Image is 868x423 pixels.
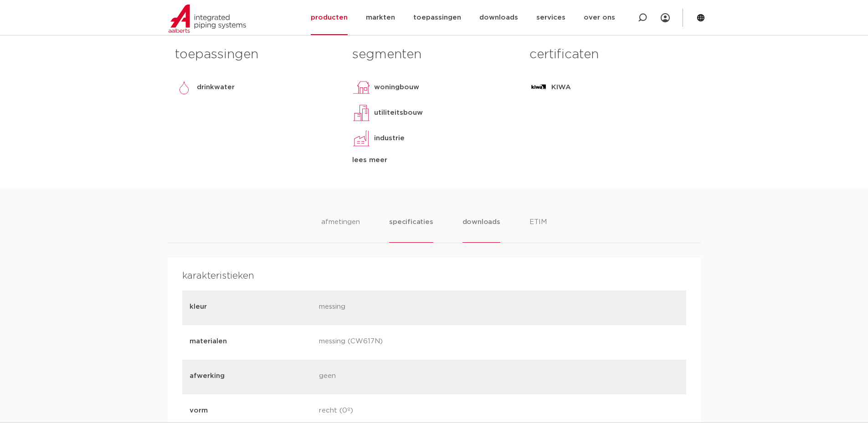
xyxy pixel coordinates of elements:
[182,269,686,283] h4: karakteristieken
[321,217,360,243] li: afmetingen
[374,82,419,93] p: woningbouw
[529,46,693,64] h3: certificaten
[352,78,370,97] img: woningbouw
[389,217,433,243] li: specificaties
[352,46,516,64] h3: segmenten
[190,336,312,347] p: materialen
[190,371,312,382] p: afwerking
[551,82,571,93] p: KIWA
[175,46,339,64] h3: toepassingen
[190,405,312,416] p: vorm
[319,336,442,349] p: messing (CW617N)
[374,133,405,144] p: industrie
[319,405,442,418] p: recht (0º)
[197,82,235,93] p: drinkwater
[319,301,442,314] p: messing
[529,78,548,97] img: KIWA
[352,129,370,148] img: industrie
[529,217,547,243] li: ETIM
[374,107,423,118] p: utiliteitsbouw
[462,217,500,243] li: downloads
[352,104,370,122] img: utiliteitsbouw
[352,155,516,166] div: lees meer
[175,78,193,97] img: drinkwater
[319,371,442,383] p: geen
[190,301,312,312] p: kleur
